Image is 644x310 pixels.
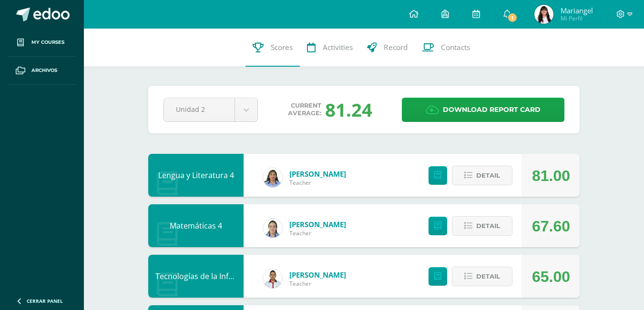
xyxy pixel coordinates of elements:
[452,267,512,286] button: Detail
[300,29,360,67] a: Activities
[452,216,512,236] button: Detail
[561,14,593,22] span: Mi Perfil
[263,219,282,238] img: 564a5008c949b7a933dbd60b14cd9c11.png
[325,97,372,122] div: 81.24
[148,255,244,298] div: Tecnologías de la Información y Comunicación 4
[164,98,257,121] a: Unidad 2
[507,12,518,23] span: 1
[532,154,570,197] div: 81.00
[532,255,570,298] div: 65.00
[288,102,321,117] span: Current average:
[263,168,282,187] img: d5f85972cab0d57661bd544f50574cc9.png
[441,42,470,52] span: Contacts
[561,6,593,15] span: Mariangel
[443,98,541,121] span: Download report card
[289,229,346,237] span: Teacher
[289,179,346,187] span: Teacher
[271,42,293,52] span: Scores
[360,29,415,67] a: Record
[31,67,57,74] span: Archivos
[289,280,346,288] span: Teacher
[476,268,500,285] span: Detail
[415,29,477,67] a: Contacts
[532,205,570,248] div: 67.60
[148,154,244,197] div: Lengua y Literatura 4
[148,204,244,247] div: Matemáticas 4
[534,5,553,24] img: cfb06610f5204c5f85e76b9e19abf027.png
[323,42,353,52] span: Activities
[31,39,64,46] span: My courses
[384,42,408,52] span: Record
[263,269,282,288] img: 2c9694ff7bfac5f5943f65b81010a575.png
[289,220,346,229] a: [PERSON_NAME]
[452,166,512,185] button: Detail
[476,167,500,184] span: Detail
[245,29,300,67] a: Scores
[402,98,564,122] a: Download report card
[8,57,76,85] a: Archivos
[289,169,346,179] a: [PERSON_NAME]
[176,98,223,120] span: Unidad 2
[27,298,63,304] span: Cerrar panel
[8,29,76,57] a: My courses
[476,217,500,235] span: Detail
[289,270,346,280] a: [PERSON_NAME]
